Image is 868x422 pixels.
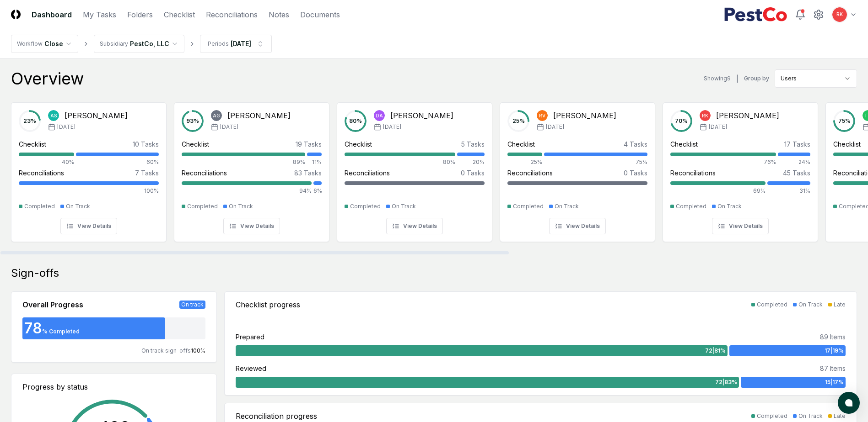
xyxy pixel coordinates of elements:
div: Overall Progress [22,299,83,310]
div: 0 Tasks [461,168,485,178]
div: Prepared [236,332,264,342]
div: On Track [229,202,253,211]
div: Periods [208,40,229,48]
div: Reviewed [236,364,266,373]
button: View Details [223,218,280,234]
div: [PERSON_NAME] [716,110,779,121]
div: Late [834,301,846,309]
div: 10 Tasks [133,139,159,149]
div: On Track [555,202,579,211]
img: Logo [11,10,21,19]
span: AG [213,112,220,119]
div: Overview [11,69,84,88]
a: Checklist progressCompletedOn TrackLatePrepared89 Items72|81%17|19%Reviewed87 Items72|83%15|17% [224,291,857,396]
a: Folders [127,9,153,20]
div: Subsidiary [100,40,128,48]
div: 76% [670,158,776,166]
button: View Details [386,218,443,234]
div: 45 Tasks [783,168,810,178]
div: Checklist [345,139,372,149]
span: 72 | 83 % [715,378,737,386]
span: 15 | 17 % [825,378,844,386]
div: 11% [307,158,322,166]
div: 40% [19,158,74,166]
div: 60% [76,158,159,166]
div: 94% [182,187,312,195]
div: Completed [350,202,381,211]
a: Checklist [164,9,195,20]
div: On Track [798,301,823,309]
div: Completed [757,301,787,309]
div: Completed [676,202,706,211]
a: 25%RV[PERSON_NAME][DATE]Checklist4 Tasks25%75%Reconciliations0 TasksCompletedOn TrackView Details [500,95,655,242]
div: 6% [313,187,322,195]
span: RK [836,11,843,18]
a: Documents [300,9,340,20]
div: 80% [345,158,455,166]
div: [PERSON_NAME] [553,110,616,121]
a: 70%RK[PERSON_NAME][DATE]Checklist17 Tasks76%24%Reconciliations45 Tasks69%31%CompletedOn TrackView... [663,95,818,242]
button: atlas-launcher [838,392,860,414]
div: [PERSON_NAME] [390,110,453,121]
div: 100% [19,187,159,195]
span: [DATE] [220,123,238,131]
img: PestCo logo [724,7,787,22]
nav: breadcrumb [11,35,272,53]
span: [DATE] [57,123,75,131]
div: On Track [717,202,742,211]
button: View Details [549,218,606,234]
span: AS [50,112,57,119]
div: 5 Tasks [461,139,485,149]
div: 89% [182,158,305,166]
a: Dashboard [32,9,72,20]
div: Checklist [833,139,861,149]
span: 17 | 19 % [825,347,844,355]
a: Notes [269,9,289,20]
div: Reconciliations [670,168,716,178]
span: 100 % [191,347,205,354]
div: Checklist progress [236,299,300,310]
div: 0 Tasks [624,168,647,178]
div: Reconciliations [182,168,227,178]
div: On Track [798,412,823,420]
div: | [736,74,739,84]
a: 23%AS[PERSON_NAME][DATE]Checklist10 Tasks40%60%Reconciliations7 Tasks100%CompletedOn TrackView De... [11,95,167,242]
div: [PERSON_NAME] [227,110,291,121]
div: 87 Items [820,364,846,373]
div: On Track [66,202,90,211]
div: 20% [457,158,485,166]
a: Reconciliations [206,9,258,20]
div: Reconciliations [345,168,390,178]
div: Checklist [19,139,46,149]
button: View Details [712,218,769,234]
div: Checklist [670,139,698,149]
button: RK [831,6,848,23]
div: 19 Tasks [296,139,322,149]
span: [DATE] [709,123,727,131]
a: 93%AG[PERSON_NAME][DATE]Checklist19 Tasks89%11%Reconciliations83 Tasks94%6%CompletedOn TrackView ... [174,95,329,242]
label: Group by [744,76,769,81]
div: On Track [392,202,416,211]
div: Completed [757,412,787,420]
div: Completed [187,202,218,211]
a: 80%DA[PERSON_NAME][DATE]Checklist5 Tasks80%20%Reconciliations0 TasksCompletedOn TrackView Details [337,95,492,242]
span: On track sign-offs [141,347,191,354]
div: 4 Tasks [624,139,647,149]
div: Progress by status [22,381,205,392]
div: [PERSON_NAME] [65,110,128,121]
div: 69% [670,187,766,195]
span: DA [376,112,383,119]
div: 83 Tasks [294,168,322,178]
div: 89 Items [820,332,846,342]
div: 78 [22,321,42,336]
div: 31% [767,187,810,195]
div: 24% [778,158,810,166]
div: Completed [513,202,544,211]
span: RV [539,112,545,119]
div: Reconciliations [19,168,64,178]
div: Completed [24,202,55,211]
div: [DATE] [231,39,251,48]
div: On track [179,301,205,309]
div: Checklist [182,139,209,149]
a: My Tasks [83,9,116,20]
